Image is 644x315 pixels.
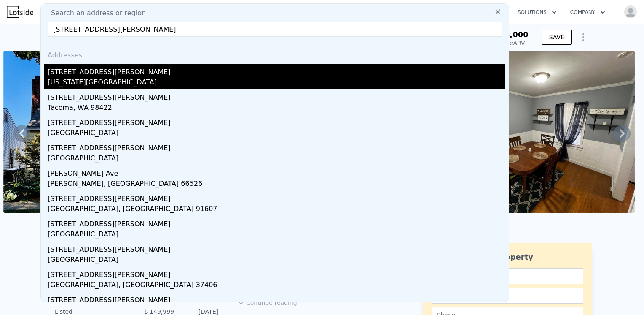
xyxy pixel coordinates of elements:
[48,255,505,266] div: [GEOGRAPHIC_DATA]
[48,216,505,229] div: [STREET_ADDRESS][PERSON_NAME]
[48,140,505,153] div: [STREET_ADDRESS][PERSON_NAME]
[419,51,635,213] img: Sale: 135187569 Parcel: 60326922
[238,299,297,307] button: Continue reading
[48,89,505,103] div: [STREET_ADDRESS][PERSON_NAME]
[144,308,174,315] span: $ 149,999
[48,266,505,280] div: [STREET_ADDRESS][PERSON_NAME]
[7,6,33,18] img: Lotside
[48,114,505,128] div: [STREET_ADDRESS][PERSON_NAME]
[44,43,505,64] div: Addresses
[48,179,505,190] div: [PERSON_NAME], [GEOGRAPHIC_DATA] 66526
[48,241,505,255] div: [STREET_ADDRESS][PERSON_NAME]
[48,229,505,241] div: [GEOGRAPHIC_DATA]
[3,51,190,213] img: Sale: 135187569 Parcel: 60326922
[575,29,592,46] button: Show Options
[48,190,505,204] div: [STREET_ADDRESS][PERSON_NAME]
[624,5,637,19] img: avatar
[48,22,502,37] input: Enter an address, city, region, neighborhood or zip code
[48,165,505,179] div: [PERSON_NAME] Ave
[511,5,563,20] button: Solutions
[48,128,505,140] div: [GEOGRAPHIC_DATA]
[44,8,146,18] span: Search an address or region
[48,153,505,165] div: [GEOGRAPHIC_DATA]
[48,64,505,77] div: [STREET_ADDRESS][PERSON_NAME]
[48,77,505,89] div: [US_STATE][GEOGRAPHIC_DATA]
[48,204,505,216] div: [GEOGRAPHIC_DATA], [GEOGRAPHIC_DATA] 91607
[48,103,505,114] div: Tacoma, WA 98422
[542,30,572,45] button: SAVE
[48,280,505,292] div: [GEOGRAPHIC_DATA], [GEOGRAPHIC_DATA] 37406
[563,5,612,20] button: Company
[48,292,505,305] div: [STREET_ADDRESS][PERSON_NAME]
